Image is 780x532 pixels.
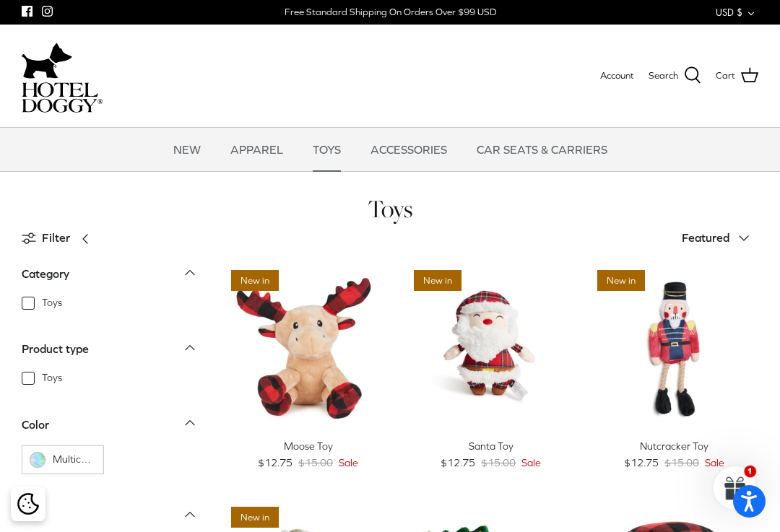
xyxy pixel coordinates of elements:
[705,455,724,471] span: Sale
[17,493,39,515] img: Cookie policy
[42,229,70,248] span: Filter
[407,438,575,471] a: Santa Toy $12.75 $15.00 Sale
[22,416,49,435] div: Color
[224,263,392,431] a: Moose Toy
[42,371,62,385] span: Toys
[590,438,758,454] div: Nutcracker Toy
[285,6,496,19] div: Free Standard Shipping On Orders Over $99 USD
[22,413,195,445] a: Color
[22,265,69,284] div: Category
[298,455,333,471] span: $15.00
[22,340,89,359] div: Product type
[481,455,516,471] span: $15.00
[600,70,634,81] span: Account
[682,222,758,254] button: Featured
[231,270,279,291] span: New in
[22,39,103,113] a: hoteldoggycom
[42,6,53,17] a: Instagram
[224,438,392,454] div: Moose Toy
[414,270,461,291] span: New in
[590,438,758,471] a: Nutcracker Toy $12.75 $15.00 Sale
[258,455,292,471] span: $12.75
[15,492,40,517] button: Cookie policy
[597,270,645,291] span: New in
[53,453,96,467] span: Multicolor
[682,231,729,244] span: Featured
[22,82,103,113] img: hoteldoggycom
[414,507,465,528] span: 15% off
[464,128,620,171] a: CAR SEATS & CARRIERS
[716,66,758,85] a: Cart
[231,507,279,528] span: New in
[716,69,735,84] span: Cart
[224,438,392,471] a: Moose Toy $12.75 $15.00 Sale
[590,263,758,431] a: Nutcracker Toy
[217,128,296,171] a: APPAREL
[339,455,358,471] span: Sale
[407,263,575,431] a: Santa Toy
[285,1,496,23] a: Free Standard Shipping On Orders Over $99 USD
[649,66,701,85] a: Search
[649,69,678,84] span: Search
[42,296,62,310] span: Toys
[600,69,634,84] a: Account
[521,455,541,471] span: Sale
[22,193,758,224] h1: Toys
[22,338,195,370] a: Product type
[624,455,659,471] span: $12.75
[22,221,99,256] a: Filter
[441,455,475,471] span: $12.75
[22,263,195,295] a: Category
[300,128,354,171] a: TOYS
[11,487,45,521] div: Cookie policy
[357,128,460,171] a: ACCESSORIES
[22,6,32,17] a: Facebook
[407,438,575,454] div: Santa Toy
[22,39,72,82] img: dog-icon.svg
[597,507,649,528] span: 15% off
[160,128,214,171] a: NEW
[664,455,699,471] span: $15.00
